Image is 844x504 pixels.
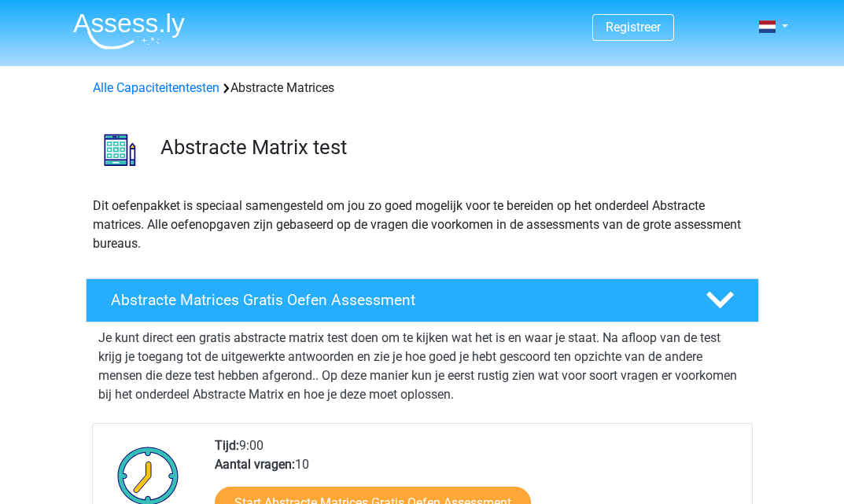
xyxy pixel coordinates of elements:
div: Abstracte Matrices [87,79,758,97]
p: Je kunt direct een gratis abstracte matrix test doen om te kijken wat het is en waar je staat. Na... [98,329,746,404]
b: Aantal vragen: [215,457,295,472]
h4: Abstracte Matrices Gratis Oefen Assessment [111,291,680,309]
a: Abstracte Matrices Gratis Oefen Assessment [79,278,765,322]
b: Tijd: [215,438,239,453]
p: Dit oefenpakket is speciaal samengesteld om jou zo goed mogelijk voor te bereiden op het onderdee... [93,197,752,253]
a: Alle Capaciteitentesten [93,80,219,95]
h3: Abstracte Matrix test [160,135,746,160]
img: abstracte matrices [87,116,153,183]
img: Assessly [73,13,185,50]
a: Registreer [606,20,661,35]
